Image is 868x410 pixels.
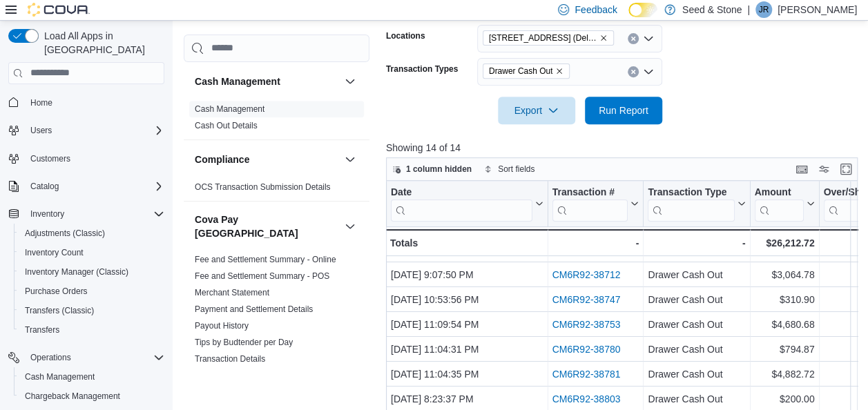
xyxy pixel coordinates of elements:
[195,121,258,130] a: Cash Out Details
[195,304,313,315] span: Payment and Settlement Details
[552,369,620,380] a: CM6R92-38781
[552,186,639,221] button: Transaction #
[754,186,814,221] button: Amount
[19,244,89,261] a: Inventory Count
[648,186,745,221] button: Transaction Type
[195,120,258,131] span: Cash Out Details
[391,242,543,258] div: [DATE] 8:37:17 PM
[195,254,336,265] span: Fee and Settlement Summary - Online
[391,186,532,221] div: Date
[552,319,620,330] a: CM6R92-38753
[759,1,769,18] span: JR
[498,164,534,175] span: Sort fields
[648,341,745,358] div: Drawer Cash Out
[552,393,620,404] a: CM6R92-38803
[19,302,99,319] a: Transfers (Classic)
[14,387,170,406] button: Chargeback Management
[195,304,313,314] a: Payment and Settlement Details
[25,391,120,402] span: Chargeback Management
[195,153,249,166] h3: Compliance
[195,182,331,192] a: OCS Transaction Submission Details
[386,64,458,75] label: Transaction Types
[643,66,654,77] button: Open list of options
[25,122,57,139] button: Users
[391,366,543,382] div: [DATE] 11:04:35 PM
[30,181,59,192] span: Catalog
[19,225,110,242] a: Adjustments (Classic)
[838,161,854,177] button: Enter fullscreen
[342,218,358,235] button: Cova Pay [GEOGRAPHIC_DATA]
[342,151,358,168] button: Compliance
[25,286,88,297] span: Purchase Orders
[3,92,170,113] button: Home
[195,338,293,347] a: Tips by Budtender per Day
[195,213,339,240] h3: Cova Pay [GEOGRAPHIC_DATA]
[648,391,745,407] div: Drawer Cash Out
[391,186,532,199] div: Date
[30,208,64,219] span: Inventory
[19,244,164,261] span: Inventory Count
[25,324,59,335] span: Transfers
[30,153,70,164] span: Customers
[552,186,628,221] div: Transaction # URL
[391,266,543,283] div: [DATE] 9:07:50 PM
[648,186,734,199] div: Transaction Type
[489,31,597,45] span: [STREET_ADDRESS] (Delta)
[682,1,742,18] p: Seed & Stone
[599,104,648,117] span: Run Report
[195,354,265,364] a: Transaction Details
[391,291,543,308] div: [DATE] 10:53:56 PM
[195,271,329,282] span: Fee and Settlement Summary - POS
[648,366,745,382] div: Drawer Cash Out
[30,97,52,108] span: Home
[754,266,814,283] div: $3,064.78
[648,242,745,258] div: Drawer Cash Out
[28,3,90,17] img: Cova
[19,322,65,338] a: Transfers
[25,178,64,195] button: Catalog
[754,316,814,333] div: $4,680.68
[386,30,425,41] label: Locations
[195,271,329,281] a: Fee and Settlement Summary - POS
[643,33,654,44] button: Open list of options
[552,269,620,280] a: CM6R92-38712
[195,75,280,88] h3: Cash Management
[778,1,857,18] p: [PERSON_NAME]
[506,97,567,124] span: Export
[754,391,814,407] div: $200.00
[3,177,170,196] button: Catalog
[628,33,639,44] button: Clear input
[184,251,369,373] div: Cova Pay [GEOGRAPHIC_DATA]
[648,186,734,221] div: Transaction Type
[19,225,164,242] span: Adjustments (Classic)
[19,264,134,280] a: Inventory Manager (Classic)
[14,367,170,387] button: Cash Management
[25,94,164,111] span: Home
[387,161,477,177] button: 1 column hidden
[754,341,814,358] div: $794.87
[25,95,58,111] a: Home
[628,66,639,77] button: Clear input
[19,369,164,385] span: Cash Management
[754,242,814,258] div: $385.08
[391,186,543,221] button: Date
[754,186,803,199] div: Amount
[25,206,70,222] button: Inventory
[754,291,814,308] div: $310.90
[25,247,84,258] span: Inventory Count
[19,283,93,300] a: Purchase Orders
[25,122,164,139] span: Users
[25,266,128,277] span: Inventory Manager (Classic)
[25,371,95,382] span: Cash Management
[342,73,358,90] button: Cash Management
[575,3,617,17] span: Feedback
[19,302,164,319] span: Transfers (Classic)
[25,178,164,195] span: Catalog
[391,391,543,407] div: [DATE] 8:23:37 PM
[25,305,94,316] span: Transfers (Classic)
[14,301,170,320] button: Transfers (Classic)
[39,29,164,57] span: Load All Apps in [GEOGRAPHIC_DATA]
[195,320,249,331] span: Payout History
[195,75,339,88] button: Cash Management
[19,388,164,404] span: Chargeback Management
